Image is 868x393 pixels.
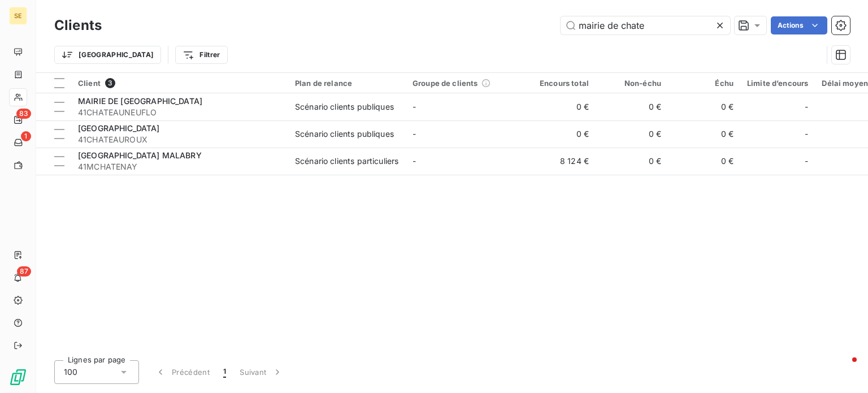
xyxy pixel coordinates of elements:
[78,161,281,172] span: 41MCHATENAY
[530,79,589,88] div: Encours total
[413,156,416,166] span: -
[523,93,596,120] td: 0 €
[54,46,161,64] button: [GEOGRAPHIC_DATA]
[78,150,202,160] span: [GEOGRAPHIC_DATA] MALABRY
[747,79,808,88] div: Limite d’encours
[17,266,31,277] span: 87
[295,128,394,140] div: Scénario clients publiques
[295,101,394,113] div: Scénario clients publiques
[830,355,857,382] iframe: Intercom live chat
[413,129,416,139] span: -
[148,360,216,384] button: Précédent
[805,156,808,167] span: -
[105,78,115,88] span: 3
[668,148,740,175] td: 0 €
[413,102,416,111] span: -
[216,360,233,384] button: 1
[523,148,596,175] td: 8 124 €
[9,368,27,386] img: Logo LeanPay
[805,101,808,113] span: -
[175,46,227,64] button: Filtrer
[54,15,102,36] h3: Clients
[523,120,596,148] td: 0 €
[78,123,160,133] span: [GEOGRAPHIC_DATA]
[771,16,827,34] button: Actions
[561,16,730,34] input: Rechercher
[596,93,668,120] td: 0 €
[596,148,668,175] td: 0 €
[805,128,808,140] span: -
[21,131,31,141] span: 1
[295,79,399,88] div: Plan de relance
[596,120,668,148] td: 0 €
[78,79,101,88] span: Client
[16,109,31,119] span: 83
[668,120,740,148] td: 0 €
[413,79,478,88] span: Groupe de clients
[78,107,281,118] span: 41CHATEAUNEUFLO
[675,79,734,88] div: Échu
[233,360,290,384] button: Suivant
[78,96,202,106] span: MAIRIE DE [GEOGRAPHIC_DATA]
[295,156,398,167] div: Scénario clients particuliers
[78,134,281,145] span: 41CHATEAUROUX
[602,79,661,88] div: Non-échu
[223,366,226,378] span: 1
[9,7,27,25] div: SE
[64,366,77,378] span: 100
[668,93,740,120] td: 0 €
